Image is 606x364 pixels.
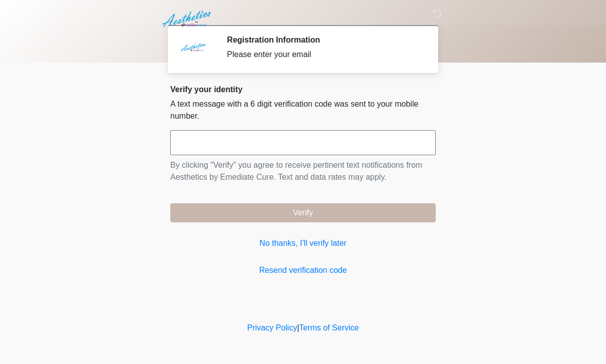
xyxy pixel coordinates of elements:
a: No thanks, I'll verify later [170,237,436,249]
a: Terms of Service [299,323,359,332]
a: Resend verification code [170,264,436,276]
img: Agent Avatar [178,35,208,65]
a: | [297,323,299,332]
h2: Verify your identity [170,85,436,94]
a: Privacy Policy [247,323,297,332]
img: Aesthetics by Emediate Cure Logo [160,8,215,31]
h2: Registration Information [227,35,421,45]
p: A text message with a 6 digit verification code was sent to your mobile number. [170,98,436,122]
div: Please enter your email [227,49,421,61]
button: Verify [170,203,436,222]
p: By clicking "Verify" you agree to receive pertinent text notifications from Aesthetics by Emediat... [170,159,436,183]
